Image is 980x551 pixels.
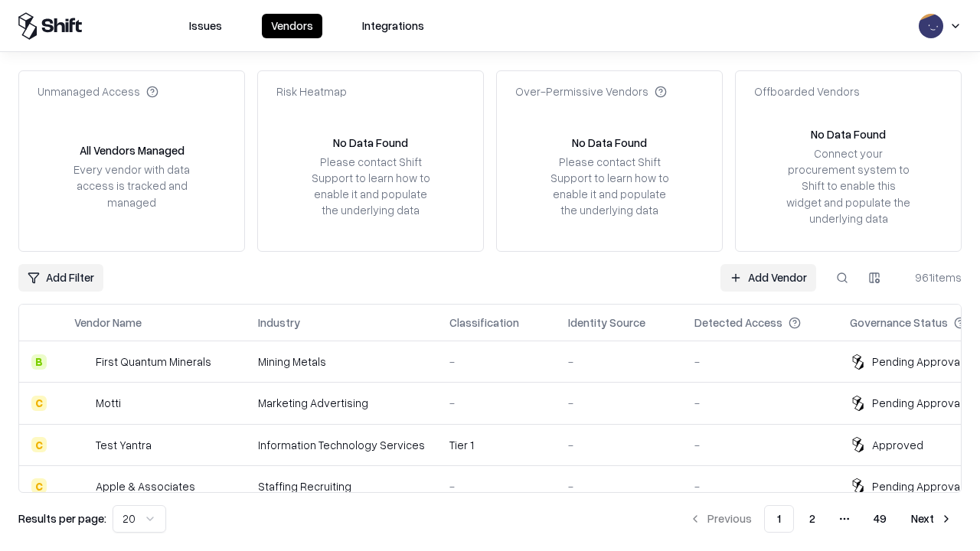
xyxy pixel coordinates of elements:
div: 961 items [900,269,962,285]
div: C [31,478,47,494]
div: - [449,478,544,494]
img: Motti [74,396,90,411]
div: Over-Permissive Vendors [515,83,667,99]
button: Vendors [262,14,322,38]
div: Motti [96,395,121,411]
div: Identity Source [568,315,645,331]
div: No Data Found [333,135,408,151]
div: First Quantum Minerals [96,354,211,370]
div: - [694,478,825,494]
div: - [568,478,670,494]
div: Vendor Name [74,315,142,331]
div: Tier 1 [449,437,544,453]
div: - [694,437,825,453]
div: - [568,395,670,411]
div: No Data Found [572,135,647,151]
div: Staffing Recruiting [258,478,425,494]
img: Apple & Associates [74,478,90,494]
div: Pending Approval [872,395,962,411]
div: Governance Status [850,315,948,331]
div: Please contact Shift Support to learn how to enable it and populate the underlying data [546,154,673,219]
button: 49 [861,505,899,533]
div: Approved [872,437,923,453]
button: 2 [797,505,828,533]
div: No Data Found [811,126,886,142]
div: Detected Access [694,315,782,331]
div: Unmanaged Access [38,83,158,99]
p: Results per page: [18,510,106,527]
img: First Quantum Minerals [74,354,90,370]
div: Pending Approval [872,354,962,370]
div: Classification [449,315,519,331]
div: Please contact Shift Support to learn how to enable it and populate the underlying data [307,154,434,219]
div: - [694,354,825,370]
div: Marketing Advertising [258,395,425,411]
div: B [31,354,47,370]
button: Issues [180,14,231,38]
a: Add Vendor [720,264,816,292]
div: All Vendors Managed [80,142,185,158]
div: Test Yantra [96,437,152,453]
div: Every vendor with data access is tracked and managed [68,161,195,210]
button: Next [902,505,962,533]
div: Mining Metals [258,354,425,370]
div: C [31,437,47,452]
div: - [568,437,670,453]
button: 1 [764,505,794,533]
div: - [449,395,544,411]
div: C [31,396,47,411]
div: - [568,354,670,370]
img: Test Yantra [74,437,90,452]
nav: pagination [680,505,962,533]
div: Risk Heatmap [276,83,347,99]
div: Pending Approval [872,478,962,494]
div: Offboarded Vendors [754,83,860,99]
button: Integrations [353,14,433,38]
div: Information Technology Services [258,437,425,453]
button: Add Filter [18,264,103,292]
div: - [694,395,825,411]
div: Industry [258,315,300,331]
div: Connect your procurement system to Shift to enable this widget and populate the underlying data [785,145,912,227]
div: Apple & Associates [96,478,195,494]
div: - [449,354,544,370]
